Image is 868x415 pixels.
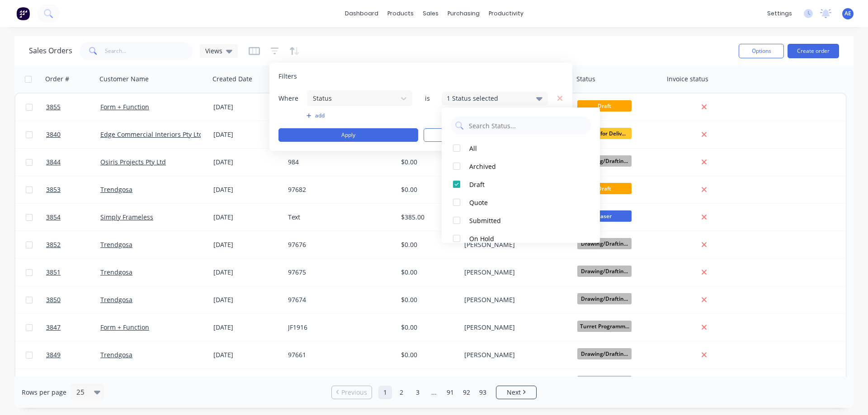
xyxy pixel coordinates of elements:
[288,240,388,249] div: 97676
[401,185,454,194] div: $0.00
[401,350,454,359] div: $0.00
[469,198,578,207] div: Quote
[16,7,30,20] img: Factory
[418,7,443,20] div: sales
[46,350,61,359] span: 3849
[213,295,281,304] div: [DATE]
[401,295,454,304] div: $0.00
[213,350,281,359] div: [DATE]
[469,162,578,171] div: Archived
[288,268,388,277] div: 97675
[278,128,418,142] button: Apply
[100,103,149,111] a: Form + Function
[213,268,281,277] div: [DATE]
[213,323,281,332] div: [DATE]
[213,103,281,112] div: [DATE]
[46,341,100,368] a: 3849
[100,213,153,221] a: Simply Frameless
[341,388,367,397] span: Previous
[418,94,436,103] span: is
[424,128,563,142] button: Clear
[401,158,454,167] div: $0.00
[496,388,536,397] a: Next page
[46,240,61,249] span: 3852
[328,386,540,399] ul: Pagination
[427,386,441,399] a: Jump forward
[576,75,595,84] div: Status
[401,240,454,249] div: $0.00
[288,323,388,332] div: JF1916
[442,193,600,211] button: Quote
[46,130,61,139] span: 3840
[45,75,69,84] div: Order #
[469,180,578,189] div: Draft
[464,323,565,332] div: [PERSON_NAME]
[213,213,281,222] div: [DATE]
[577,266,632,277] span: Drawing/Draftin...
[288,158,388,167] div: 984
[411,386,425,399] a: Page 3
[46,323,61,332] span: 3847
[469,144,578,153] div: All
[442,211,600,229] button: Submitted
[307,112,413,119] button: add
[100,240,132,249] a: Trendgosa
[46,103,61,112] span: 3855
[577,100,632,112] span: Draft
[212,75,252,84] div: Created Date
[46,149,100,176] a: 3844
[577,293,632,304] span: Drawing/Draftin...
[464,350,565,359] div: [PERSON_NAME]
[667,75,708,84] div: Invoice status
[100,295,132,304] a: Trendgosa
[383,7,418,20] div: products
[577,321,632,332] span: Turret Programm...
[577,210,632,222] span: Laser
[395,386,408,399] a: Page 2
[100,323,149,331] a: Form + Function
[205,46,222,56] span: Views
[46,158,61,167] span: 3844
[100,268,132,276] a: Trendgosa
[288,295,388,304] div: 97674
[401,323,454,332] div: $0.00
[577,376,632,387] span: Drawing/Draftin...
[213,185,281,194] div: [DATE]
[105,42,193,60] input: Search...
[577,128,632,139] span: Ready for Deliv...
[46,295,61,304] span: 3850
[476,386,490,399] a: Page 93
[213,130,281,139] div: [DATE]
[288,185,388,194] div: 97682
[288,350,388,359] div: 97661
[46,369,100,396] a: 3846
[332,388,372,397] a: Previous page
[469,234,578,243] div: On Hold
[484,7,528,20] div: productivity
[99,75,149,84] div: Customer Name
[464,268,565,277] div: [PERSON_NAME]
[46,314,100,341] a: 3847
[213,158,281,167] div: [DATE]
[739,44,784,58] button: Options
[447,93,528,103] div: 1 Status selected
[442,229,600,247] button: On Hold
[469,216,578,225] div: Submitted
[46,231,100,258] a: 3852
[100,130,203,139] a: Edge Commercial Interiors Pty Ltd
[46,121,100,148] a: 3840
[844,9,851,18] span: AE
[460,386,473,399] a: Page 92
[340,7,383,20] a: dashboard
[46,93,100,121] a: 3855
[278,94,306,103] span: Where
[401,213,454,222] div: $385.00
[29,47,72,55] h1: Sales Orders
[763,7,797,20] div: settings
[288,213,388,222] div: Text
[278,72,297,81] span: Filters
[577,183,632,194] span: Draft
[464,295,565,304] div: [PERSON_NAME]
[401,268,454,277] div: $0.00
[46,176,100,203] a: 3853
